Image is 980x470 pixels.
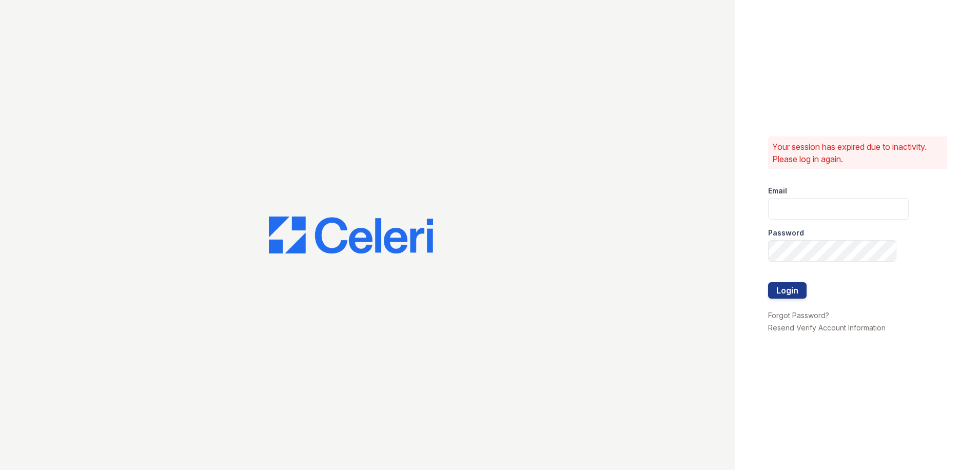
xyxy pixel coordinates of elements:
label: Password [768,228,804,238]
a: Forgot Password? [768,311,829,320]
img: CE_Logo_Blue-a8612792a0a2168367f1c8372b55b34899dd931a85d93a1a3d3e32e68fde9ad4.png [269,217,433,253]
p: Your session has expired due to inactivity. Please log in again. [772,141,944,165]
button: Login [768,282,807,299]
label: Email [768,186,787,196]
a: Resend Verify Account Information [768,323,886,332]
